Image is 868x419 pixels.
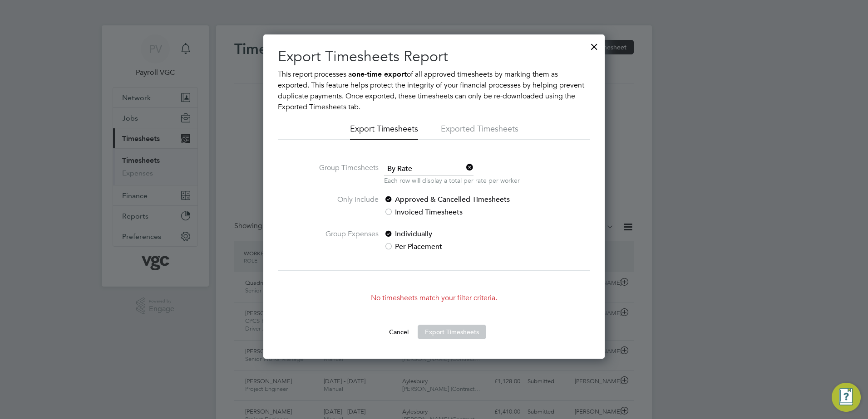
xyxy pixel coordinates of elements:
span: By Rate [384,162,473,176]
button: Cancel [382,325,416,339]
label: Individually [384,229,536,239]
label: Invoiced Timesheets [384,207,536,218]
li: Exported Timesheets [441,123,518,140]
label: Approved & Cancelled Timesheets [384,194,536,205]
button: Engage Resource Center [832,383,861,412]
h2: Export Timesheets Report [278,47,590,66]
p: No timesheets match your filter criteria. [278,292,590,303]
b: one-time export [352,70,407,78]
label: Group Timesheets [311,162,379,183]
p: This report processes a of all approved timesheets by marking them as exported. This feature help... [278,69,590,112]
p: Each row will display a total per rate per worker [384,176,520,185]
button: Export Timesheets [418,325,486,339]
label: Group Expenses [311,229,379,252]
label: Only Include [311,194,379,218]
label: Per Placement [384,241,536,252]
li: Export Timesheets [350,123,418,140]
